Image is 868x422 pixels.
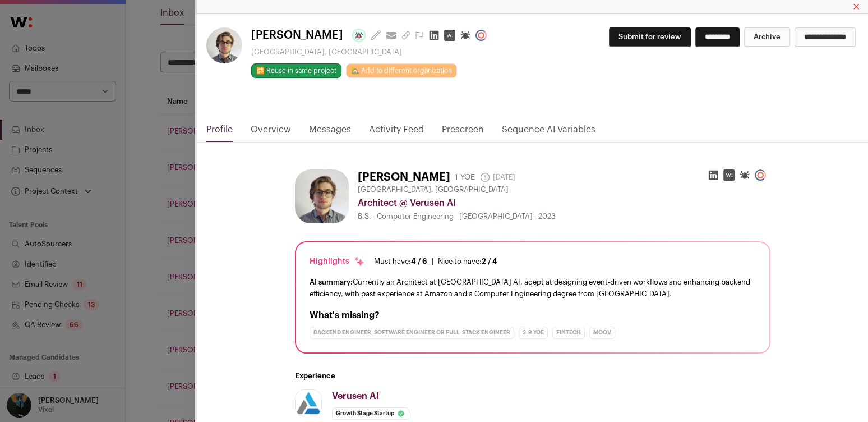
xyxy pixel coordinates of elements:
h2: What's missing? [310,309,756,322]
span: [GEOGRAPHIC_DATA], [GEOGRAPHIC_DATA] [358,185,509,194]
a: Sequence AI Variables [502,123,595,142]
div: [GEOGRAPHIC_DATA], [GEOGRAPHIC_DATA] [251,48,491,57]
ul: | [374,257,497,266]
a: Prescreen [442,123,484,142]
div: Architect @ Verusen AI [358,196,770,210]
h2: Experience [295,371,770,380]
a: 🏡 Add to different organization [346,63,457,78]
div: 1 YOE [455,172,475,183]
span: AI summary: [310,278,353,286]
a: Messages [309,123,351,142]
img: 396cef19f8969856e646dda1218088d67129e779d6a709c72456fc59ab54f729.jpg [206,27,242,63]
span: [DATE] [479,172,515,183]
span: Verusen AI [332,392,379,401]
div: B.S. - Computer Engineering - [GEOGRAPHIC_DATA] - 2023 [358,212,770,221]
div: Fintech [552,327,585,339]
div: Currently an Architect at [GEOGRAPHIC_DATA] AI, adept at designing event-driven workflows and enh... [310,276,756,300]
div: Highlights [310,256,365,267]
li: Growth Stage Startup [332,407,409,420]
div: 2-9 YOE [519,327,548,339]
div: Moov [589,327,615,339]
button: 🔂 Reuse in same project [251,63,341,78]
img: 598ad7dc4cf588777bc7c9af60a845e189330d5fa25f3080c88256085efcd21a.jpg [296,390,321,416]
a: Overview [251,123,291,142]
img: 396cef19f8969856e646dda1218088d67129e779d6a709c72456fc59ab54f729.jpg [295,169,349,223]
span: 2 / 4 [482,258,497,265]
div: Backend Engineer, Software Engineer or Full-Stack Engineer [310,327,514,339]
a: Activity Feed [369,123,424,142]
h1: [PERSON_NAME] [358,169,450,185]
a: Profile [206,123,233,142]
button: Archive [744,27,790,47]
button: Submit for review [609,27,691,47]
div: Nice to have: [438,257,497,266]
span: [PERSON_NAME] [251,27,343,43]
span: 4 / 6 [411,258,427,265]
div: Must have: [374,257,427,266]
